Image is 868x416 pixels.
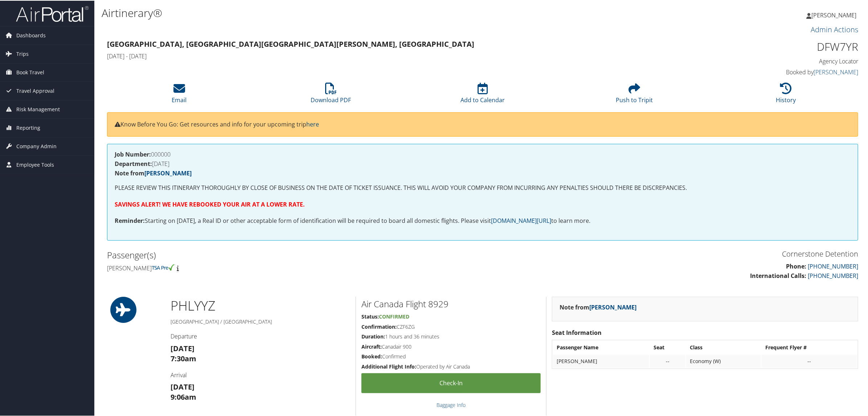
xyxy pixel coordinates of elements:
td: [PERSON_NAME] [553,354,649,367]
strong: [GEOGRAPHIC_DATA], [GEOGRAPHIC_DATA] [GEOGRAPHIC_DATA][PERSON_NAME], [GEOGRAPHIC_DATA] [107,38,474,48]
h5: Operated by Air Canada [361,362,541,370]
strong: International Calls: [750,271,806,279]
span: [PERSON_NAME] [811,11,856,18]
span: Travel Approval [16,81,54,99]
img: tsa-precheck.png [152,263,175,270]
div: -- [654,357,682,364]
span: Dashboards [16,26,46,44]
p: PLEASE REVIEW THIS ITINERARY THOROUGHLY BY CLOSE OF BUSINESS ON THE DATE OF TICKET ISSUANCE. THIS... [115,183,851,192]
h5: 1 hours and 36 minutes [361,332,541,340]
p: Starting on [DATE], a Real ID or other acceptable form of identification will be required to boar... [115,216,851,225]
h4: [DATE] [115,160,851,166]
strong: Department: [115,159,152,167]
a: [PERSON_NAME] [589,303,636,311]
span: Employee Tools [16,155,54,173]
img: airportal-logo.png [16,5,89,22]
strong: 9:06am [171,391,196,401]
h5: Confirmed [361,352,541,359]
a: Baggage Info [437,401,466,408]
span: Book Travel [16,63,44,81]
strong: Note from [560,303,636,311]
strong: Reminder: [115,216,145,224]
a: Check-in [361,373,541,392]
h4: Booked by [679,67,858,75]
a: Add to Calendar [460,86,505,103]
strong: [DATE] [171,343,195,353]
a: [PERSON_NAME] [814,67,858,75]
h5: CZF6ZG [361,323,541,330]
h4: Agency Locator [679,57,858,65]
td: Economy (W) [686,354,761,367]
strong: Job Number: [115,150,151,158]
th: Class [686,340,761,353]
h4: Arrival [171,370,350,378]
p: Know Before You Go: Get resources and info for your upcoming trip [115,119,851,129]
a: [PHONE_NUMBER] [808,271,858,279]
div: -- [765,357,853,364]
strong: Additional Flight Info: [361,362,416,369]
strong: Seat Information [552,328,602,336]
strong: Note from [115,169,192,176]
a: [DOMAIN_NAME][URL] [491,216,551,224]
h1: DFW7YR [679,38,858,54]
strong: Status: [361,312,379,319]
h3: Cornerstone Detention [488,248,858,258]
a: Push to Tripit [616,86,653,103]
th: Frequent Flyer # [762,340,857,353]
h4: [DATE] - [DATE] [107,51,668,59]
strong: 7:30am [171,353,196,363]
span: Confirmed [379,312,409,319]
strong: Aircraft: [361,342,382,349]
h1: Airtinerary® [102,5,610,20]
strong: Booked: [361,352,382,359]
th: Seat [650,340,685,353]
span: Trips [16,44,29,62]
th: Passenger Name [553,340,649,353]
a: Download PDF [311,86,351,103]
strong: [DATE] [171,381,195,391]
strong: Confirmation: [361,323,397,329]
span: Reporting [16,118,40,136]
span: Risk Management [16,100,60,118]
h2: Passenger(s) [107,248,477,261]
h4: [PERSON_NAME] [107,263,477,271]
a: [PERSON_NAME] [144,169,192,176]
a: Admin Actions [811,24,858,34]
a: [PERSON_NAME] [806,4,864,25]
span: Company Admin [16,137,57,155]
a: [PHONE_NUMBER] [808,262,858,270]
h4: 000000 [115,151,851,157]
a: here [306,120,319,128]
a: History [776,86,796,103]
h2: Air Canada Flight 8929 [361,297,541,309]
strong: SAVINGS ALERT! WE HAVE REBOOKED YOUR AIR AT A LOWER RATE. [115,200,305,208]
h5: Canadair 900 [361,342,541,350]
strong: Duration: [361,332,385,339]
h4: Departure [171,332,350,340]
a: Email [172,86,187,103]
h5: [GEOGRAPHIC_DATA] / [GEOGRAPHIC_DATA] [171,317,350,325]
strong: Phone: [786,262,806,270]
h1: PHL YYZ [171,296,350,314]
